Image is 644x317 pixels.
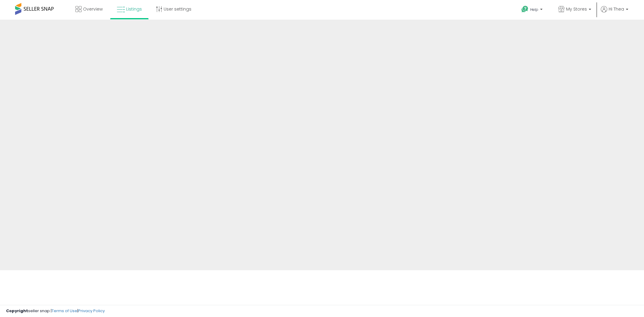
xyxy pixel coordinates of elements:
span: Listings [126,6,142,12]
span: My Stores [566,6,587,12]
a: Hi Thea [601,6,628,20]
span: Help [530,7,538,12]
span: Hi Thea [609,6,624,12]
span: Overview [83,6,103,12]
i: Get Help [521,5,529,13]
a: Help [517,1,549,20]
